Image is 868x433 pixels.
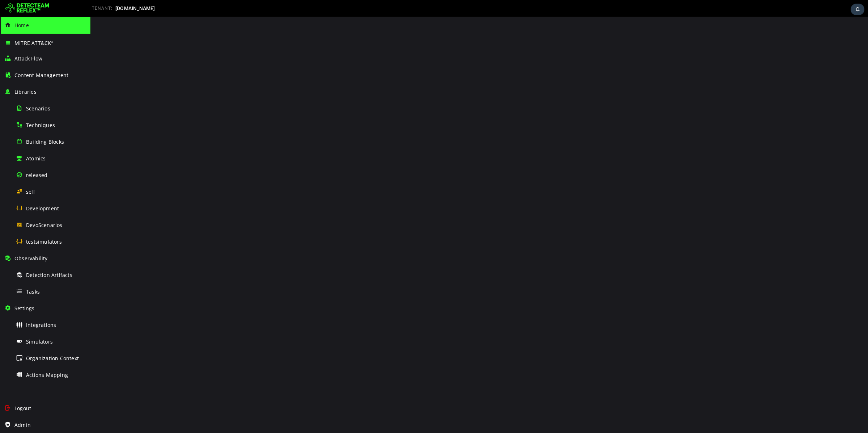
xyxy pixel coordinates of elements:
[14,22,29,29] span: Home
[26,205,59,212] span: Development
[26,238,62,245] span: testsimulators
[26,105,50,112] span: Scenarios
[851,4,864,15] div: Task Notifications
[26,272,72,278] span: Detection Artifacts
[14,305,35,312] span: Settings
[26,222,63,228] span: DevoScenarios
[14,405,31,412] span: Logout
[14,39,54,46] span: MITRE ATT&CK
[14,72,69,79] span: Content Management
[26,288,40,295] span: Tasks
[26,355,79,362] span: Organization Context
[26,155,46,162] span: Atomics
[26,172,48,178] span: released
[26,338,53,345] span: Simulators
[26,138,64,145] span: Building Blocks
[92,6,112,11] span: TENANT:
[51,40,53,43] sup: ®
[5,3,49,14] img: Detecteam logo
[14,421,31,428] span: Admin
[14,88,37,95] span: Libraries
[26,321,56,328] span: Integrations
[14,55,42,62] span: Attack Flow
[26,371,68,378] span: Actions Mapping
[26,122,55,129] span: Techniques
[26,188,35,195] span: self
[14,255,48,262] span: Observability
[115,5,155,11] span: [DOMAIN_NAME]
